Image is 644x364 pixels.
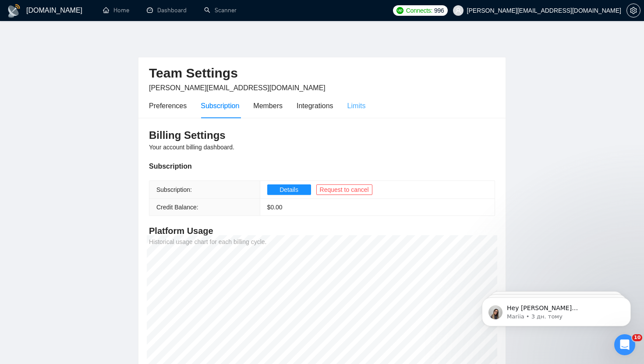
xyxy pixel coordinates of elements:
[347,100,366,111] div: Limits
[253,100,283,111] div: Members
[149,100,187,111] div: Preferences
[201,100,239,111] div: Subscription
[149,128,495,142] h3: Billing Settings
[149,64,495,82] h2: Team Settings
[614,334,635,355] iframe: Intercom live chat
[455,7,461,14] span: user
[267,184,311,195] button: Details
[149,144,234,151] span: Your account billing dashboard.
[156,186,192,193] span: Subscription:
[396,7,403,14] img: upwork-logo.png
[149,84,326,92] span: [PERSON_NAME][EMAIL_ADDRESS][DOMAIN_NAME]
[626,7,640,14] a: setting
[147,7,187,14] a: dashboardDashboard
[280,185,298,194] span: Details
[267,204,283,211] span: $ 0.00
[204,7,237,14] a: searchScanner
[434,6,444,15] span: 996
[156,204,198,211] span: Credit Balance:
[626,4,640,18] button: setting
[297,100,333,111] div: Integrations
[406,6,432,15] span: Connects:
[7,4,21,18] img: logo
[103,7,129,14] a: homeHome
[320,185,369,194] span: Request to cancel
[149,161,495,172] div: Subscription
[469,279,644,340] iframe: Intercom notifications повідомлення
[627,7,640,14] span: setting
[632,334,642,341] span: 10
[316,184,372,195] button: Request to cancel
[149,225,495,237] h4: Platform Usage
